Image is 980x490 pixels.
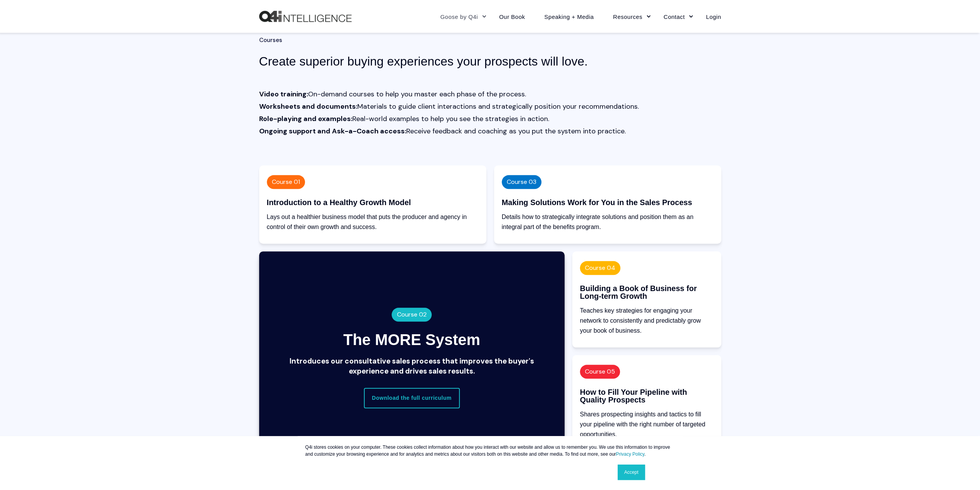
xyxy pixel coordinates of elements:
[259,114,352,123] strong: Role-playing and examples:
[343,331,480,349] div: The MORE System
[259,88,639,137] p: Real-world examples to help you see the strategies in action. Receive feedback and coaching as yo...
[259,11,352,22] img: Q4intelligence, LLC logo
[397,310,427,318] span: Course 02
[364,388,460,408] a: Download the full curriculum
[259,102,357,111] strong: Worksheets and documents:
[580,411,705,438] span: Shares prospecting insights and tactics to fill your pipeline with the right number of targeted o...
[616,451,644,457] a: Privacy Policy
[580,285,714,300] div: Building a Book of Business for Long-term Growth
[502,199,692,206] div: Making Solutions Work for You in the Sales Process
[290,356,534,376] span: Introduces our consultative sales process that improves the buyer's experience and drives sales r...
[305,444,675,458] p: Q4i stores cookies on your computer. These cookies collect information about how you interact wit...
[259,52,721,71] h3: Create superior buying experiences your prospects will love.
[580,307,701,334] span: Teaches key strategies for engaging your network to consistently and predictably grow your book o...
[267,212,479,232] p: Lays out a healthier business model that puts the producer and agency in control of their own gro...
[585,264,615,272] span: Course 04
[585,367,615,375] span: Course 05
[502,212,714,232] p: Details how to strategically integrate solutions and position them as an integral part of the ben...
[259,126,406,136] strong: Ongoing support and Ask-a-Coach access:
[259,11,352,22] a: Back to Home
[272,178,300,186] span: Course 01
[267,199,411,206] div: Introduction to a Healthy Growth Model
[259,89,526,99] span: On-demand courses to help you master each phase of the process.
[259,35,282,46] span: Courses
[507,178,536,186] span: Course 03
[259,89,308,99] strong: Video training:
[580,388,714,404] div: How to Fill Your Pipeline with Quality Prospects
[259,102,639,111] span: Materials to guide client interactions and strategically position your recommendations.
[618,465,645,480] a: Accept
